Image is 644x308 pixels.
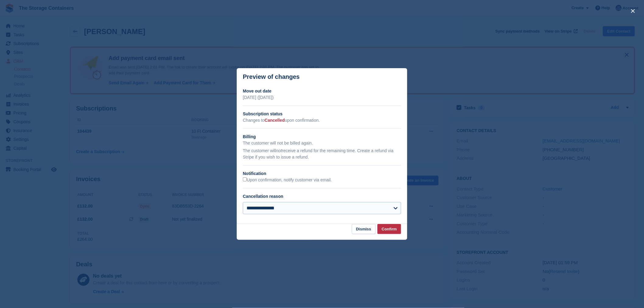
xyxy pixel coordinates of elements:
h2: Subscription status [243,111,401,117]
span: Cancelled [265,118,285,123]
button: Dismiss [352,224,376,234]
label: Upon confirmation, notify customer via email. [243,177,332,183]
p: The customer will receive a refund for the remaining time. Create a refund via Stripe if you wish... [243,148,401,160]
p: Preview of changes [243,73,300,80]
h2: Move out date [243,88,401,94]
p: [DATE] ([DATE]) [243,94,401,101]
label: Cancellation reason [243,194,283,199]
h2: Notification [243,170,401,177]
input: Upon confirmation, notify customer via email. [243,177,247,181]
button: close [628,6,638,16]
p: The customer will not be billed again. [243,140,401,146]
h2: Billing [243,134,401,140]
p: Changes to upon confirmation. [243,117,401,124]
button: Confirm [377,224,401,234]
em: not [276,148,282,153]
